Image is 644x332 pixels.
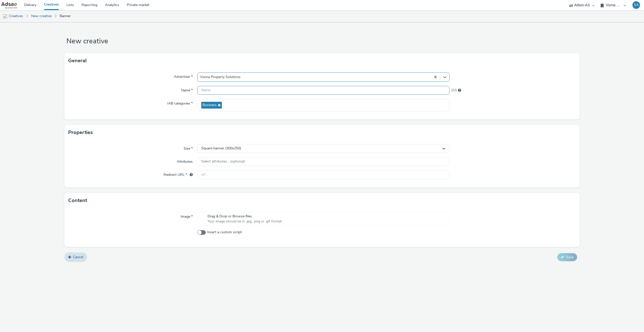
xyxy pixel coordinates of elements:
[182,144,195,151] label: Size *
[175,157,195,164] label: Attributes
[64,252,87,262] a: Cancel
[634,1,639,9] div: SA
[68,197,87,204] h3: Content
[1,2,17,8] img: undefined Logo
[3,14,8,19] img: mobile
[201,159,245,164] span: Select attributes... (optional)
[208,219,282,224] span: Your image should be in .jpg, .png or .gif format
[68,57,87,64] h3: General
[73,255,83,259] span: Cancel
[203,103,217,107] span: Business
[179,212,195,219] label: Image *
[458,88,461,93] div: Maximum 255 characters
[197,170,450,179] input: url...
[179,86,195,93] label: Name *
[29,10,54,22] a: New creative
[165,99,195,106] label: IAB categories *
[68,129,93,136] h3: Properties
[566,255,574,259] span: Save
[451,88,457,93] span: 255
[197,86,450,95] input: Name
[557,253,577,261] button: Save
[187,172,193,177] div: URL will be used as a validation URL with some SSPs and it will be the redirection URL of your cr...
[207,230,242,235] span: Insert a custom script
[201,146,241,151] span: Square banner (300x250)
[64,37,580,46] h1: New creative
[57,10,73,22] a: Banner
[208,214,282,219] span: Drag & Drop or Browse files.
[162,170,195,177] label: Redirect URL *
[172,72,195,79] label: Advertiser *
